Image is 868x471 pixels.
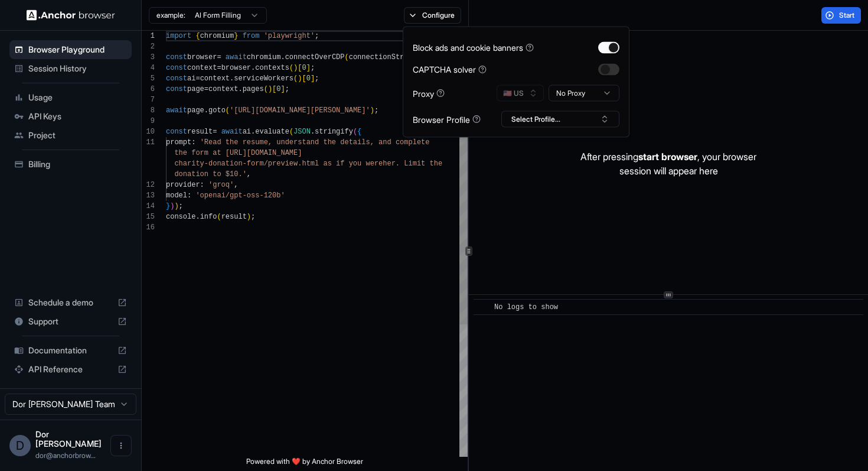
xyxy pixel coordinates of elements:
[217,53,221,61] span: =
[217,213,221,221] span: (
[187,74,195,83] span: ai
[204,106,208,115] span: .
[208,85,238,93] span: context
[28,44,127,56] span: Browser Playground
[9,88,132,107] div: Usage
[166,64,187,72] span: const
[9,40,132,59] div: Browser Playground
[311,128,315,136] span: .
[187,128,213,136] span: result
[217,64,221,72] span: =
[285,85,289,93] span: ;
[9,341,132,360] div: Documentation
[142,212,155,222] div: 15
[289,128,293,136] span: (
[302,74,306,83] span: [
[404,7,461,24] button: Configure
[226,106,230,115] span: (
[142,95,155,105] div: 7
[28,111,127,122] span: API Keys
[549,85,619,102] button: No Proxy
[357,128,361,136] span: {
[580,150,756,178] p: After pressing , your browser session will appear here
[413,138,430,147] span: lete
[251,128,255,136] span: .
[166,74,187,83] span: const
[9,360,132,379] div: API Reference
[234,74,293,83] span: serviceWorkers
[311,64,315,72] span: ;
[306,64,311,72] span: ]
[166,181,200,189] span: provider
[315,32,319,40] span: ;
[234,32,238,40] span: }
[208,181,234,189] span: 'groq'
[315,74,319,83] span: ;
[821,7,861,24] button: Start
[638,151,697,163] span: start browser
[200,213,217,221] span: info
[195,213,200,221] span: .
[142,137,155,148] div: 11
[35,429,102,449] span: Dor Dankner
[191,138,195,147] span: :
[413,113,481,125] div: Browser Profile
[221,64,251,72] span: browser
[142,201,155,212] div: 14
[27,9,115,21] img: Anchor Logo
[264,32,315,40] span: 'playwright'
[246,457,363,471] span: Powered with ❤️ by Anchor Browser
[28,158,127,170] span: Billing
[142,31,155,41] div: 1
[187,106,204,115] span: page
[28,63,127,74] span: Session History
[142,52,155,63] div: 3
[174,160,383,168] span: charity-donation-form/preview.html as if you were
[166,191,187,200] span: model
[142,63,155,73] div: 4
[187,85,204,93] span: page
[200,138,413,147] span: 'Read the resume, understand the details, and comp
[208,106,226,115] span: goto
[166,213,195,221] span: console
[28,129,127,141] span: Project
[243,85,264,93] span: pages
[9,107,132,126] div: API Keys
[293,64,298,72] span: )
[221,128,243,136] span: await
[293,128,311,136] span: JSON
[311,74,315,83] span: ]
[413,63,487,76] div: CAPTCHA solver
[200,32,234,40] span: chromium
[213,128,217,136] span: =
[166,53,187,61] span: const
[268,85,272,93] span: )
[243,32,260,40] span: from
[247,53,281,61] span: chromium
[9,59,132,78] div: Session History
[345,53,349,61] span: (
[353,128,357,136] span: (
[272,85,276,93] span: [
[174,202,178,210] span: )
[142,190,155,201] div: 13
[255,128,289,136] span: evaluate
[142,126,155,137] div: 10
[195,32,200,40] span: {
[142,84,155,95] div: 6
[156,11,185,20] span: example:
[28,363,113,375] span: API Reference
[166,138,191,147] span: prompt
[306,74,311,83] span: 0
[276,85,280,93] span: 0
[238,85,242,93] span: .
[370,106,374,115] span: )
[9,312,132,331] div: Support
[255,64,289,72] span: contexts
[142,222,155,233] div: 16
[9,126,132,145] div: Project
[9,155,132,174] div: Billing
[501,111,619,128] button: Select Profile...
[170,202,174,210] span: )
[9,435,31,456] div: D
